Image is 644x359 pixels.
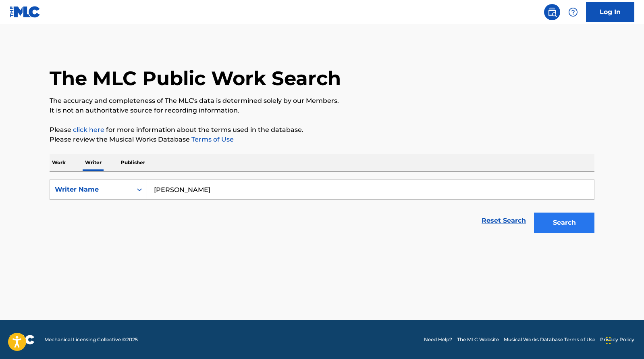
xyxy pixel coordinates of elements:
a: Public Search [544,4,560,20]
a: click here [73,126,104,134]
button: Search [534,213,594,233]
div: Writer Name [55,185,127,194]
p: Writer [83,154,104,171]
p: Work [50,154,68,171]
div: Help [565,4,581,20]
a: Need Help? [424,336,452,343]
iframe: Chat Widget [604,320,644,359]
img: help [568,7,578,17]
div: Drag [606,328,611,353]
a: Terms of Use [190,136,234,143]
a: Log In [586,2,634,22]
a: Reset Search [478,212,530,230]
h1: The MLC Public Work Search [50,66,341,90]
a: Privacy Policy [600,336,634,343]
p: Publisher [118,154,147,171]
p: Please review the Musical Works Database [50,135,594,144]
a: Musical Works Database Terms of Use [504,336,595,343]
p: Please for more information about the terms used in the database. [50,125,594,135]
span: Mechanical Licensing Collective © 2025 [44,336,138,343]
form: Search Form [50,179,594,237]
img: search [547,7,557,17]
img: logo [10,335,35,344]
a: The MLC Website [457,336,499,343]
img: MLC Logo [10,6,41,18]
p: It is not an authoritative source for recording information. [50,106,594,115]
p: The accuracy and completeness of The MLC's data is determined solely by our Members. [50,96,594,106]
